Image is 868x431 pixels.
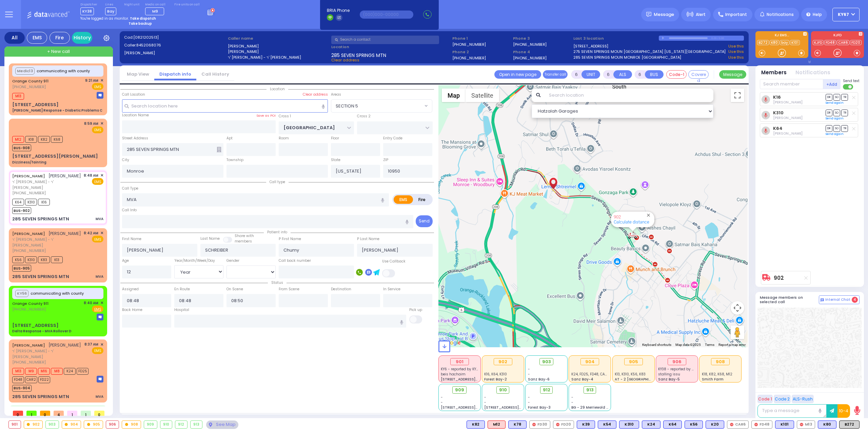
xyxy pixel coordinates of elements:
label: Use Callback [382,259,406,264]
span: communicating with county [31,291,84,296]
span: [PHONE_NUMBER] [12,307,46,312]
span: M12 [12,136,24,143]
a: Orange County 911 [12,78,48,84]
label: Street Address [122,136,148,141]
img: red-radio-icon.svg [754,423,758,426]
button: Show satellite imagery [466,89,499,102]
span: 8:59 AM [84,121,98,126]
span: SECTION 5 [331,99,432,112]
div: 905 [84,421,103,428]
img: message-box.svg [97,92,103,99]
div: BLS [467,420,485,429]
a: Dispatch info [154,71,196,77]
a: [PERSON_NAME] [12,342,45,348]
input: Search location [545,89,714,102]
h5: Message members on selected call [760,295,819,304]
label: City [122,157,129,163]
label: Fire [413,195,432,204]
span: FD48 [12,376,24,383]
div: BLS [775,420,794,429]
span: 1 [67,411,77,416]
span: [PHONE_NUMBER] [12,84,46,90]
span: Important [725,12,747,18]
img: red-radio-icon.svg [556,423,559,426]
span: [PERSON_NAME] [48,231,81,236]
a: [PERSON_NAME] [12,173,45,179]
span: Notifications [767,12,794,18]
div: 906 [668,358,686,366]
span: Other building occupants [217,147,221,152]
a: [PERSON_NAME] [12,231,45,236]
span: SO [833,94,840,100]
span: Lipa Blumenthal [773,115,803,120]
span: K18 [25,136,37,143]
label: ר' [PERSON_NAME] - ר' [PERSON_NAME] [228,55,329,60]
label: Lines [105,3,116,7]
a: Map View [122,71,154,77]
label: Cross 2 [357,114,371,119]
label: Last 3 location [573,36,659,41]
div: 901 [450,358,469,366]
span: Berel Polatseck [773,100,803,105]
a: FD48 [824,40,836,45]
div: 913 [191,421,202,428]
label: Caller: [124,42,225,48]
span: ✕ [100,173,103,178]
a: CAR6 [837,40,849,45]
a: Calculate distance [614,219,649,224]
label: Hospital [174,307,189,313]
div: 906 [106,421,119,428]
label: Location [331,44,450,50]
a: K101 [790,40,800,45]
span: Phone 1 [452,36,511,41]
label: Dispatcher [80,3,97,7]
div: BLS [706,420,724,429]
div: ALS [488,420,506,429]
img: message.svg [646,12,651,17]
div: [STREET_ADDRESS] [12,101,59,108]
label: Caller name [228,36,329,41]
button: KY56 [15,290,28,297]
label: Save as POI [256,113,276,118]
span: Call type [266,179,289,184]
span: Help [813,12,822,18]
span: 285 SEVEN SPRINGS MTN [331,52,386,57]
div: 285 SEVEN SPRINGS MTN [12,216,69,222]
div: All [4,32,25,44]
span: - [528,367,530,372]
a: 275 SEVEN SPRINGS MOUN [GEOGRAPHIC_DATA] [US_STATE][GEOGRAPHIC_DATA] [573,49,726,55]
label: Location Name [122,113,149,118]
span: K18, K82, K68, M12 [702,372,732,377]
span: ✕ [100,342,103,348]
label: [PHONE_NUMBER] [452,42,486,47]
span: TR [841,94,848,100]
label: State [331,157,340,163]
span: 8:37 AM [84,342,98,347]
span: Status [268,280,287,285]
a: Send again [826,132,844,136]
button: Drag Pegman onto the map to open Street View [731,326,744,339]
label: Pick up [409,307,422,313]
span: 8452068076 [136,42,161,48]
button: Covered [688,70,709,79]
img: red-radio-icon.svg [532,423,536,426]
button: UNIT [581,70,600,79]
a: 285 SEVEN SPRINGS MOUN MONROE [GEOGRAPHIC_DATA] [573,55,681,60]
a: KJFD [813,40,824,45]
span: Phone 2 [452,49,511,55]
div: 909 [144,421,157,428]
label: [PERSON_NAME] [228,49,329,55]
span: Phone 3 [513,36,571,41]
span: Send text [843,78,860,83]
span: ר' [PERSON_NAME] - ר' [PERSON_NAME] [12,348,82,359]
span: K16, K64, K310 [484,372,507,377]
div: BLS [619,420,639,429]
div: EMS [27,32,47,44]
label: Call Location [122,92,145,97]
label: Clear address [303,92,328,97]
div: [STREET_ADDRESS][PERSON_NAME] [12,153,98,160]
img: message-box.svg [97,314,103,320]
label: En Route [174,287,190,292]
label: Night unit [124,3,139,7]
span: Bay [105,7,116,15]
